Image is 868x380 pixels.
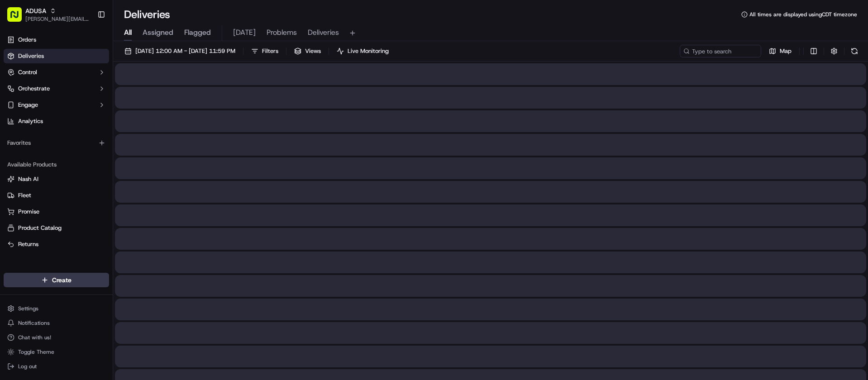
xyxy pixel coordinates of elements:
[18,240,38,248] span: Returns
[4,98,109,112] button: Engage
[7,208,105,216] a: Promise
[4,33,109,47] a: Orders
[7,191,105,199] a: Fleet
[4,49,109,63] a: Deliveries
[680,45,761,57] input: Type to search
[18,101,38,109] span: Engage
[18,191,31,199] span: Fleet
[780,47,792,55] span: Map
[348,47,389,55] span: Live Monitoring
[749,11,857,18] span: All times are displayed using CDT timezone
[18,305,38,312] span: Settings
[4,273,109,287] button: Create
[18,52,44,60] span: Deliveries
[4,317,109,329] button: Notifications
[18,319,50,327] span: Notifications
[333,45,393,57] button: Live Monitoring
[4,331,109,344] button: Chat with us!
[4,360,109,373] button: Log out
[305,47,321,55] span: Views
[124,27,132,38] span: All
[290,45,325,57] button: Views
[308,27,339,38] span: Deliveries
[233,27,256,38] span: [DATE]
[4,221,109,235] button: Product Catalog
[7,224,105,232] a: Product Catalog
[7,175,105,183] a: Nash AI
[765,45,796,57] button: Map
[52,275,72,285] span: Create
[4,157,109,172] div: Available Products
[18,348,54,356] span: Toggle Theme
[25,15,90,23] button: [PERSON_NAME][EMAIL_ADDRESS][PERSON_NAME][DOMAIN_NAME]
[4,4,94,25] button: ADUSA[PERSON_NAME][EMAIL_ADDRESS][PERSON_NAME][DOMAIN_NAME]
[247,45,282,57] button: Filters
[18,36,36,44] span: Orders
[4,346,109,358] button: Toggle Theme
[4,302,109,315] button: Settings
[4,204,109,219] button: Promise
[848,45,861,57] button: Refresh
[4,172,109,186] button: Nash AI
[4,188,109,203] button: Fleet
[262,47,278,55] span: Filters
[18,334,51,341] span: Chat with us!
[143,27,173,38] span: Assigned
[4,81,109,96] button: Orchestrate
[4,237,109,252] button: Returns
[4,114,109,128] a: Analytics
[184,27,211,38] span: Flagged
[120,45,239,57] button: [DATE] 12:00 AM - [DATE] 11:59 PM
[267,27,297,38] span: Problems
[18,224,62,232] span: Product Catalog
[18,117,43,125] span: Analytics
[18,363,37,370] span: Log out
[18,68,37,76] span: Control
[18,85,50,93] span: Orchestrate
[4,65,109,80] button: Control
[18,175,38,183] span: Nash AI
[135,47,235,55] span: [DATE] 12:00 AM - [DATE] 11:59 PM
[4,136,109,150] div: Favorites
[18,208,39,216] span: Promise
[7,240,105,248] a: Returns
[25,6,46,15] button: ADUSA
[124,7,170,22] h1: Deliveries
